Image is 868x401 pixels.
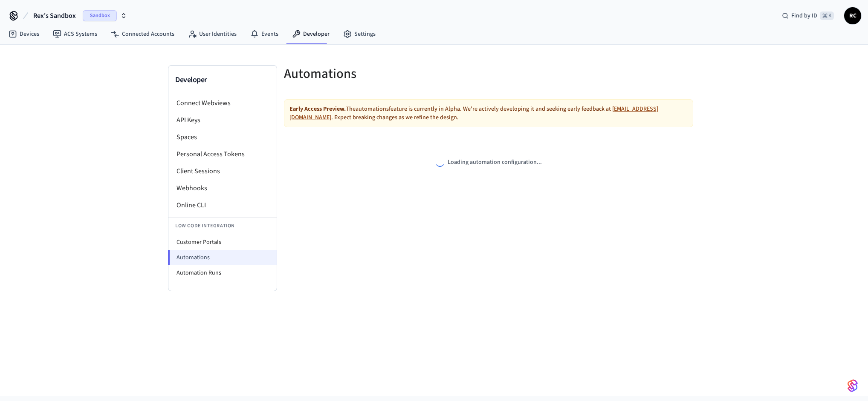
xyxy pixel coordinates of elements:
[168,163,277,180] li: Client Sessions
[168,250,277,265] li: Automations
[243,26,285,42] a: Events
[791,11,817,20] span: Find by ID
[848,379,858,392] img: SeamLogoGradient.69752ec5.svg
[289,105,346,113] strong: Early Access Preview.
[775,8,841,23] div: Find by ID⌘ K
[168,180,277,197] li: Webhooks
[104,26,181,42] a: Connected Accounts
[168,146,277,163] li: Personal Access Tokens
[336,26,382,42] a: Settings
[289,105,658,122] a: [EMAIL_ADDRESS][DOMAIN_NAME]
[168,112,277,129] li: API Keys
[820,11,834,20] span: ⌘ K
[168,217,277,235] li: Low Code Integration
[168,235,277,250] li: Customer Portals
[2,26,46,42] a: Devices
[284,65,483,83] h5: Automations
[175,74,270,86] h3: Developer
[845,8,860,23] span: RC
[168,95,277,112] li: Connect Webviews
[168,129,277,146] li: Spaces
[844,7,861,24] button: RC
[33,11,76,21] span: Rex's Sandbox
[46,26,104,42] a: ACS Systems
[436,158,542,167] div: Loading automation configuration...
[181,26,243,42] a: User Identities
[168,265,277,281] li: Automation Runs
[284,99,693,127] div: The automations feature is currently in Alpha. We're actively developing it and seeking early fee...
[285,26,336,42] a: Developer
[83,10,117,21] span: Sandbox
[168,197,277,214] li: Online CLI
